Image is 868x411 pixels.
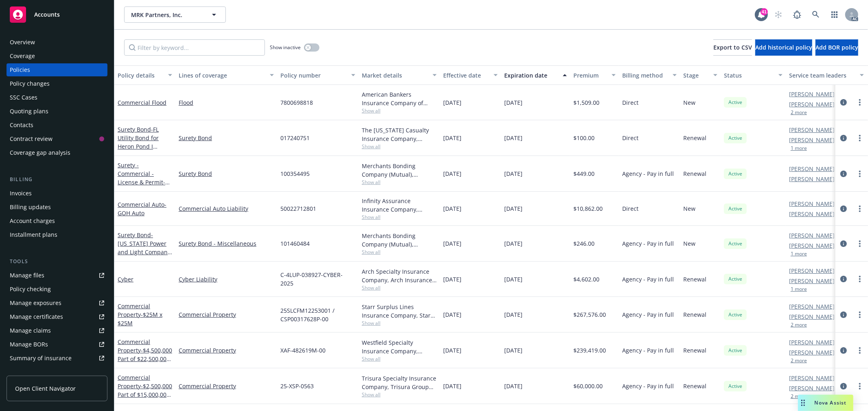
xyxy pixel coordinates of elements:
span: Renewal [683,382,706,390]
span: Renewal [683,275,706,283]
span: [DATE] [504,239,523,248]
div: Starr Surplus Lines Insurance Company, Starr Companies, Amwins [362,303,437,320]
button: 1 more [791,287,807,292]
span: [DATE] [504,134,523,142]
div: Infinity Assurance Insurance Company, Infinity ([PERSON_NAME]) [362,197,437,214]
span: 101460484 [280,239,310,248]
span: $4,602.00 [573,275,599,283]
a: Report a Bug [789,6,805,23]
a: Contacts [7,119,107,132]
a: more [855,310,865,320]
span: Renewal [683,310,706,319]
a: [PERSON_NAME] [789,277,835,285]
div: Tools [7,257,107,266]
span: New [683,204,695,213]
span: Show all [362,249,437,255]
div: 41 [761,8,768,15]
button: Service team leaders [786,65,867,85]
button: Premium [570,65,619,85]
a: Manage claims [7,324,107,337]
a: Policy checking [7,283,107,296]
a: Quoting plans [7,105,107,118]
a: [PERSON_NAME] [789,231,835,240]
a: Commercial Flood [118,99,166,106]
span: XAF-482619M-00 [280,346,326,355]
span: Active [727,347,743,354]
span: - [US_STATE] Power and Light Company - Utility Bond [118,231,172,264]
span: [DATE] [443,310,461,319]
div: Merchants Bonding Company (Mutual), Merchants Bonding Company [362,231,437,249]
div: Manage files [10,269,44,282]
a: [PERSON_NAME] [789,348,835,357]
span: Add BOR policy [816,43,858,51]
span: [DATE] [504,382,523,390]
span: Active [727,383,743,390]
div: Summary of insurance [10,352,72,365]
div: Invoices [10,187,32,200]
span: Show all [362,320,437,327]
div: Drag to move [798,395,808,411]
span: [DATE] [443,239,461,248]
span: MRK Partners, Inc. [131,11,201,19]
div: Service team leaders [789,71,855,80]
div: American Bankers Insurance Company of [US_STATE], Assurant [362,90,437,107]
span: Export to CSV [713,43,752,51]
a: Commercial Auto Liability [179,204,274,213]
span: [DATE] [504,204,523,213]
span: Show all [362,391,437,398]
span: [DATE] [504,346,523,355]
button: Billing method [619,65,680,85]
div: Billing method [622,71,668,80]
a: Coverage gap analysis [7,146,107,159]
div: Stage [683,71,708,80]
button: Effective date [440,65,501,85]
div: Merchants Bonding Company (Mutual), Merchants Bonding Company [362,162,437,179]
button: MRK Partners, Inc. [124,6,226,23]
span: $449.00 [573,169,595,178]
button: Lines of coverage [175,65,277,85]
a: Cyber [118,275,133,283]
a: more [855,204,865,214]
button: Status [721,65,786,85]
span: $239,419.00 [573,346,606,355]
a: [PERSON_NAME] [789,199,835,208]
button: Policy details [114,65,175,85]
span: Direct [622,204,638,213]
div: Policies [10,63,30,76]
a: [PERSON_NAME] [789,312,835,321]
span: Nova Assist [815,399,847,406]
span: Show all [362,355,437,362]
span: Agency - Pay in full [622,346,674,355]
span: Agency - Pay in full [622,310,674,319]
a: [PERSON_NAME] [789,374,835,382]
div: Premium [573,71,607,80]
div: Account charges [10,214,55,227]
a: [PERSON_NAME] [789,125,835,134]
a: Manage files [7,269,107,282]
div: Billing updates [10,201,51,214]
a: circleInformation [839,204,848,214]
span: [DATE] [504,98,523,107]
button: 2 more [791,358,807,363]
button: 2 more [791,394,807,399]
a: Manage exposures [7,296,107,309]
button: 2 more [791,322,807,327]
span: New [683,98,695,107]
a: Search [808,6,824,23]
div: Billing [7,175,107,184]
button: Stage [680,65,721,85]
a: Commercial Auto [118,201,166,217]
div: Westfield Specialty Insurance Company, [GEOGRAPHIC_DATA], [GEOGRAPHIC_DATA] [362,338,437,355]
div: Manage certificates [10,310,63,323]
span: Active [727,99,743,106]
span: Agency - Pay in full [622,169,674,178]
button: Nova Assist [798,395,853,411]
a: Cyber Liability [179,275,274,283]
span: Agency - Pay in full [622,382,674,390]
a: Accounts [7,3,107,26]
div: Manage BORs [10,338,48,351]
span: Active [727,134,743,142]
button: Market details [359,65,440,85]
a: Surety Bond [179,134,274,142]
span: Agency - Pay in full [622,275,674,283]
